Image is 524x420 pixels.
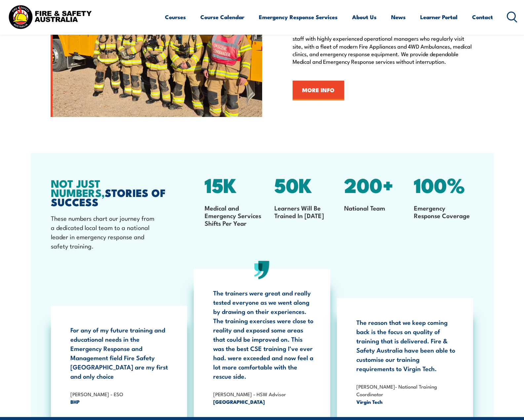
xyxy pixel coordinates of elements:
[213,288,314,381] p: The trainers were great and really tested everyone as we went along by drawing on their experienc...
[205,204,264,227] p: Medical and Emergency Services Shifts Per Year
[213,390,286,398] strong: [PERSON_NAME] - HSW Advisor
[70,390,123,398] strong: [PERSON_NAME] - ESO
[51,175,105,201] strong: NOT JUST NUMBERS,
[420,8,458,26] a: Learner Portal
[293,81,344,100] a: MORE INFO
[51,213,156,250] p: These numbers chart our journey from a dedicated local team to a national leader in emergency res...
[356,383,437,398] strong: [PERSON_NAME]- National Training Coordinator
[51,178,171,206] h2: STORIES OF SUCCESS
[414,169,465,200] span: 100%
[352,8,377,26] a: About Us
[414,204,473,219] p: Emergency Response Coverage
[205,169,237,200] span: 15K
[259,8,338,26] a: Emergency Response Services
[391,8,406,26] a: News
[344,204,403,211] p: National Team
[200,8,244,26] a: Course Calendar
[274,169,312,200] span: 50K
[70,398,171,405] span: BHP
[70,325,171,381] p: For any of my future training and educational needs in the Emergency Response and Management fiel...
[165,8,186,26] a: Courses
[344,169,394,200] span: 200+
[356,318,457,373] p: The reason that we keep coming back is the focus on quality of training that is delivered. Fire &...
[213,398,314,405] span: [GEOGRAPHIC_DATA]
[472,8,493,26] a: Contact
[274,204,334,219] p: Learners Will Be Trained In [DATE]
[356,398,457,405] span: Virgin Tech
